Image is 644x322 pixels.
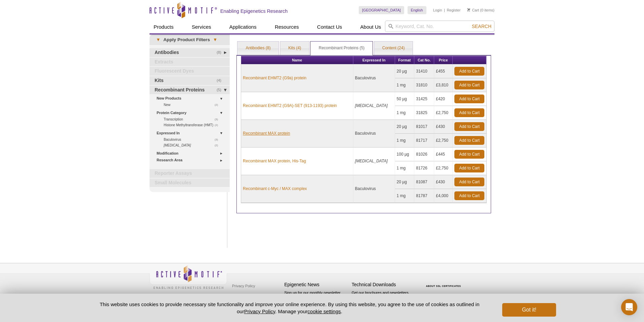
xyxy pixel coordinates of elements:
[225,21,261,33] a: Applications
[241,56,353,64] th: Name
[467,6,494,14] li: (0 items)
[434,120,453,134] td: £430
[395,106,415,120] td: 1 mg
[434,106,453,120] td: £2,750
[355,159,388,163] i: [MEDICAL_DATA]
[395,189,415,203] td: 1 mg
[244,308,275,314] a: Privacy Policy
[217,76,225,85] span: (4)
[434,78,453,92] td: £3,810
[395,92,415,106] td: 50 µg
[230,291,266,301] a: Terms & Conditions
[271,21,303,33] a: Resources
[150,48,230,57] a: (8)Antibodies
[88,301,491,315] p: This website uses cookies to provide necessary site functionality and improve your online experie...
[414,120,434,134] td: 81017
[434,147,453,161] td: £445
[150,67,230,76] a: Fluorescent Dyes
[353,120,395,147] td: Baculovirus
[434,175,453,189] td: £430
[434,64,453,78] td: £455
[395,161,415,175] td: 1 mg
[414,175,434,189] td: 81087
[434,161,453,175] td: £2,750
[243,130,290,136] a: Recombinant MAX protein
[220,8,288,14] h2: Enabling Epigenetics Research
[395,147,415,161] td: 100 µg
[353,175,395,203] td: Baculovirus
[164,116,222,122] a: (3)Transcription
[243,75,307,81] a: Recombinant EHMT2 (G9a) protein
[217,48,225,57] span: (8)
[454,150,484,159] a: Add to Cart
[356,21,385,33] a: About Us
[434,189,453,203] td: £4,000
[164,143,191,147] i: [MEDICAL_DATA]
[414,106,434,120] td: 31825
[150,21,178,33] a: Products
[408,6,426,14] a: English
[414,64,434,78] td: 31410
[164,137,222,142] a: (3)Baculovirus
[454,81,484,89] a: Add to Cart
[353,64,395,92] td: Baculovirus
[215,102,222,108] span: (2)
[454,108,484,117] a: Add to Cart
[426,285,461,287] a: ABOUT SSL CERTIFICATES
[433,8,442,12] a: Login
[374,42,413,55] a: Content (24)
[217,86,225,95] span: (5)
[157,157,226,164] a: Research Area
[395,175,415,189] td: 20 µg
[621,299,637,315] div: Open Intercom Messenger
[434,92,453,106] td: £420
[502,303,556,317] button: Got it!
[284,290,348,313] p: Sign up for our monthly newsletter highlighting recent publications in the field of epigenetics.
[215,122,222,128] span: (2)
[467,8,470,11] img: Your Cart
[454,136,484,145] a: Add to Cart
[467,8,479,12] a: Cart
[395,64,415,78] td: 20 µg
[157,150,226,157] a: Modification
[150,179,230,187] a: Small Molecules
[243,186,307,192] a: Recombinant c-Myc / MAX complex
[454,67,484,76] a: Add to Cart
[150,86,230,95] a: (5)Recombinant Proteins
[188,21,215,33] a: Services
[215,142,222,148] span: (2)
[308,308,341,314] button: cookie settings
[164,102,222,108] a: (2)New
[395,134,415,147] td: 1 mg
[419,275,470,290] table: Click to Verify - This site chose Symantec SSL for secure e-commerce and confidential communicati...
[454,95,484,103] a: Add to Cart
[215,137,222,142] span: (3)
[454,191,484,200] a: Add to Cart
[355,103,388,108] i: [MEDICAL_DATA]
[352,290,416,307] p: Get our brochures and newsletters, or request them by mail.
[313,21,346,33] a: Contact Us
[414,189,434,203] td: 81787
[230,281,257,291] a: Privacy Policy
[395,78,415,92] td: 1 mg
[153,37,163,43] span: ▾
[311,42,373,55] a: Recombinant Proteins (5)
[470,23,493,29] button: Search
[414,92,434,106] td: 31425
[414,147,434,161] td: 81026
[210,37,220,43] span: ▾
[395,120,415,134] td: 20 µg
[243,158,306,164] a: Recombinant MAX protein, His-Tag
[243,103,337,109] a: Recombinant EHMT2 (G9A)-SET (913-1193) protein
[150,169,230,178] a: Reporter Assays
[434,56,453,64] th: Price
[395,56,415,64] th: Format
[215,116,222,122] span: (3)
[157,130,226,137] a: Expressed In
[352,282,416,288] h4: Technical Downloads
[284,282,348,288] h4: Epigenetic News
[454,164,484,172] a: Add to Cart
[434,134,453,147] td: £2,750
[444,6,445,14] li: |
[414,161,434,175] td: 81726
